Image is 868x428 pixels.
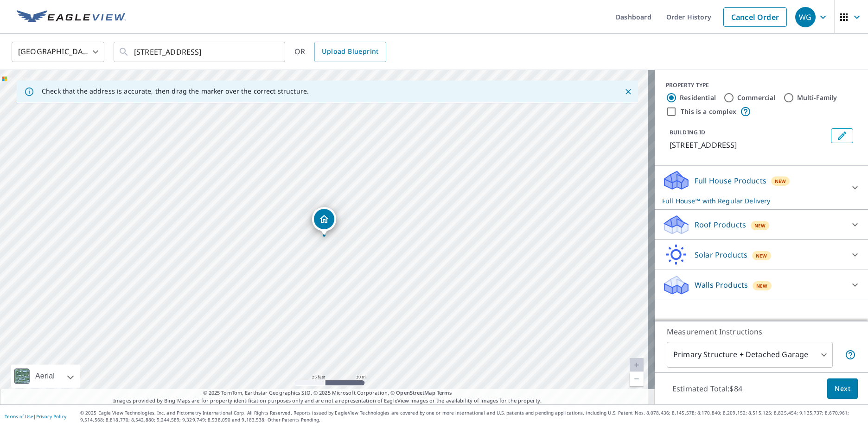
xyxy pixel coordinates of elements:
span: Next [835,383,850,395]
a: Current Level 20, Zoom In Disabled [630,358,644,372]
div: PROPERTY TYPE [666,81,857,89]
p: Full House Products [695,175,766,186]
span: New [775,177,786,185]
div: Primary Structure + Detached Garage [667,342,833,368]
div: OR [294,42,386,62]
div: Aerial [11,365,80,388]
a: Cancel Order [723,7,787,27]
a: Terms [437,389,452,396]
span: New [756,252,767,259]
label: This is a complex [681,107,736,116]
a: Upload Blueprint [314,42,386,62]
p: Walls Products [695,279,748,290]
p: Estimated Total: $84 [665,378,750,399]
span: New [756,282,768,290]
label: Residential [680,93,716,102]
span: Your report will include the primary structure and a detached garage if one exists. [845,349,856,360]
input: Search by address or latitude-longitude [134,39,266,65]
div: Roof ProductsNew [662,214,861,236]
p: [STREET_ADDRESS] [670,139,827,151]
a: Current Level 20, Zoom Out [630,372,644,386]
div: WG [795,7,816,27]
div: Solar ProductsNew [662,244,861,266]
div: [GEOGRAPHIC_DATA] [12,39,104,65]
p: Solar Products [695,249,747,260]
a: OpenStreetMap [396,389,435,396]
p: BUILDING ID [670,128,705,136]
div: Walls ProductsNew [662,274,861,296]
label: Commercial [737,93,776,102]
p: Roof Products [695,219,746,230]
button: Close [622,86,634,98]
p: Measurement Instructions [667,326,856,337]
p: © 2025 Eagle View Technologies, Inc. and Pictometry International Corp. All Rights Reserved. Repo... [80,409,863,423]
div: Dropped pin, building 1, Residential property, 4508 Lancaster Ave Charleston, WV 25304 [312,207,336,236]
p: Full House™ with Regular Delivery [662,196,844,206]
p: | [5,414,66,419]
span: New [754,222,766,229]
span: © 2025 TomTom, Earthstar Geographics SIO, © 2025 Microsoft Corporation, © [203,389,452,397]
a: Privacy Policy [36,413,66,420]
span: Upload Blueprint [322,46,378,57]
img: EV Logo [17,10,126,24]
div: Full House ProductsNewFull House™ with Regular Delivery [662,170,861,206]
label: Multi-Family [797,93,837,102]
div: Aerial [32,365,57,388]
a: Terms of Use [5,413,33,420]
p: Check that the address is accurate, then drag the marker over the correct structure. [42,87,309,95]
button: Edit building 1 [831,128,853,143]
button: Next [827,378,858,399]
